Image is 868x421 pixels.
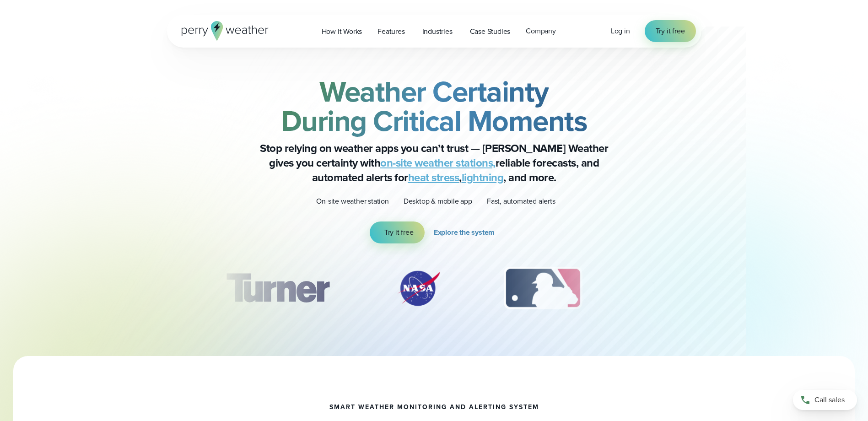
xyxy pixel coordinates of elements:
a: Case Studies [462,22,518,41]
span: Features [377,26,404,37]
img: MLB.svg [495,265,591,311]
div: 1 of 12 [212,265,342,311]
span: Try it free [384,227,414,238]
div: 2 of 12 [387,265,451,311]
a: Try it free [645,20,696,42]
p: Desktop & mobile app [404,196,472,207]
span: Try it free [656,26,685,37]
p: Fast, automated alerts [487,196,555,207]
h1: smart weather monitoring and alerting system [329,404,539,411]
a: Call sales [793,390,857,410]
strong: Weather Certainty During Critical Moments [281,70,588,142]
div: 3 of 12 [495,265,591,311]
span: Explore the system [434,227,495,238]
a: heat stress [408,169,459,186]
span: Company [526,26,556,37]
span: How it Works [322,26,362,37]
div: 4 of 12 [635,265,708,311]
img: Turner-Construction_1.svg [212,265,342,311]
span: Case Studies [470,26,511,37]
a: Try it free [370,221,425,243]
a: Log in [611,26,630,37]
p: On-site weather station [316,196,388,207]
img: PGA.svg [635,265,708,311]
span: Industries [422,26,453,37]
a: How it Works [314,22,370,41]
a: Explore the system [434,221,498,243]
a: lightning [462,169,504,186]
p: Stop relying on weather apps you can’t trust — [PERSON_NAME] Weather gives you certainty with rel... [251,141,617,185]
span: Call sales [814,394,845,405]
img: NASA.svg [387,265,451,311]
div: slideshow [213,265,656,316]
a: on-site weather stations, [380,155,496,171]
